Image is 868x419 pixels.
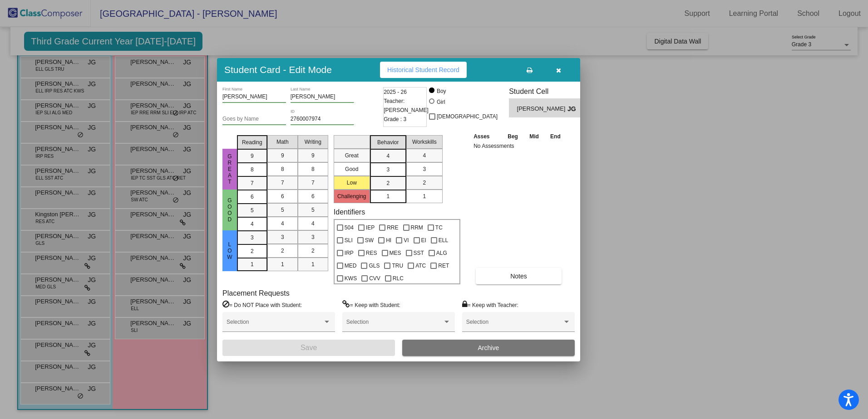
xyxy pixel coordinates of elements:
label: = Do NOT Place with Student: [222,300,302,309]
span: [PERSON_NAME] [517,104,567,114]
span: 5 [251,206,254,214]
span: 7 [251,179,254,187]
span: 4 [311,219,315,228]
span: JG [567,104,580,114]
span: 3 [386,166,390,174]
label: Identifiers [334,208,365,216]
span: ATC [415,260,426,271]
th: Mid [524,132,544,141]
span: 2 [281,247,284,255]
span: IRP [345,248,354,258]
span: 2 [386,179,390,187]
span: 3 [251,234,254,242]
div: Girl [436,98,445,106]
span: CVV [369,273,380,284]
span: 2 [251,247,254,255]
span: 2025 - 26 [384,88,407,97]
span: RET [438,260,449,271]
h3: Student Cell [509,87,588,96]
span: Great [226,153,234,185]
span: RES [366,248,377,258]
span: 8 [311,165,315,173]
span: 4 [386,152,390,160]
span: Reading [242,138,262,146]
span: 8 [281,165,284,173]
span: Teacher: [PERSON_NAME] [384,97,429,115]
span: Writing [305,138,321,146]
span: Workskills [412,138,437,146]
div: Boy [436,87,446,95]
span: 5 [281,206,284,214]
span: 9 [311,151,315,160]
span: ALG [436,248,447,258]
td: No Assessments [471,141,567,151]
span: 2 [311,247,315,255]
span: 3 [311,233,315,241]
span: 1 [281,260,284,268]
th: Beg [502,132,523,141]
span: 4 [423,151,426,160]
button: Notes [476,268,562,284]
input: Enter ID [291,116,354,122]
span: 1 [423,192,426,200]
span: SST [414,248,424,258]
label: = Keep with Student: [342,300,400,309]
label: = Keep with Teacher: [462,300,518,309]
span: RLC [393,273,404,284]
span: RRE [387,222,398,233]
span: Behavior [377,138,399,146]
span: 9 [251,152,254,160]
span: 3 [281,233,284,241]
span: 1 [251,260,254,268]
span: [DEMOGRAPHIC_DATA] [437,111,498,122]
button: Save [222,340,395,356]
span: Notes [510,273,527,280]
span: KWS [345,273,357,284]
span: MED [345,260,357,271]
span: Save [301,344,317,351]
h3: Student Card - Edit Mode [224,64,332,75]
span: VI [404,235,409,246]
span: 3 [423,165,426,173]
span: TC [435,222,443,233]
button: Historical Student Record [380,62,467,78]
label: Placement Requests [222,289,290,297]
span: 6 [281,192,284,200]
span: GLS [369,260,380,271]
span: 9 [281,151,284,160]
input: goes by name [222,116,286,122]
span: 8 [251,166,254,174]
span: 1 [386,192,390,200]
button: Archive [402,340,575,356]
span: 504 [345,222,354,233]
span: EI [421,235,426,246]
span: SLI [345,235,353,246]
span: Math [276,138,289,146]
span: 7 [311,179,315,187]
span: 4 [281,219,284,228]
span: 6 [311,192,315,200]
span: TRU [392,260,403,271]
span: 5 [311,206,315,214]
span: Low [226,241,234,260]
span: Good [226,197,234,223]
span: 7 [281,179,284,187]
span: SW [365,235,374,246]
span: ELL [439,235,448,246]
span: IEP [366,222,375,233]
span: Historical Student Record [387,66,459,73]
span: Archive [478,344,499,351]
span: MES [390,248,401,258]
th: Asses [471,132,502,141]
span: 2 [423,179,426,187]
span: 6 [251,193,254,201]
span: 1 [311,260,315,268]
span: RRM [411,222,423,233]
span: 4 [251,220,254,228]
th: End [544,132,566,141]
span: Grade : 3 [384,115,406,124]
span: HI [386,235,391,246]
